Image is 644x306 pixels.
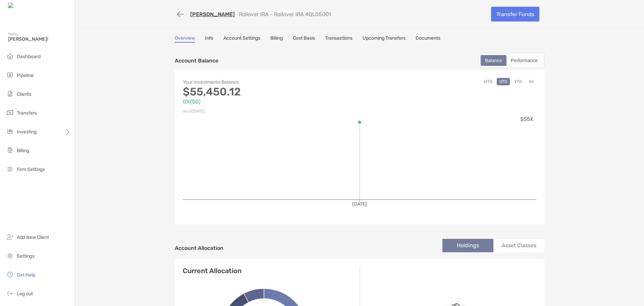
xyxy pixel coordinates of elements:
span: [PERSON_NAME]! [8,36,71,42]
span: Firm Settings [17,167,45,172]
img: firm-settings icon [6,165,14,173]
img: pipeline icon [6,71,14,79]
a: Account Settings [223,35,260,43]
img: investing icon [6,127,14,135]
a: Upcoming Transfers [363,35,406,43]
span: Investing [17,129,37,135]
a: Billing [270,35,283,43]
img: logout icon [6,289,14,297]
div: Balance [481,56,506,65]
p: 0% ( $0 ) [183,97,360,106]
span: Pipeline [17,73,34,78]
span: Transfers [17,110,37,116]
img: Zoe Logo [8,3,37,9]
span: Add New Client [17,234,49,240]
button: MTD [481,78,495,85]
button: YTD [512,78,525,85]
h4: Account Allocation [175,245,223,251]
div: segmented control [478,53,544,68]
img: clients icon [6,90,14,98]
a: Transactions [325,35,353,43]
h4: Current Allocation [183,267,241,275]
p: As of [DATE] [183,107,360,116]
span: Log out [17,291,33,297]
img: get-help icon [6,270,14,278]
p: Rollover IRA - Rollover IRA 4QL05001 [239,11,331,17]
p: Your Investments Balance [183,78,360,86]
p: Account Balance [175,56,218,65]
li: Holdings [442,239,493,252]
tspan: [DATE] [352,201,367,207]
span: Billing [17,148,29,154]
p: $55,450.12 [183,88,360,96]
a: Transfer Funds [491,7,539,21]
a: Info [205,35,213,43]
span: Get Help [17,272,35,278]
button: All [526,78,536,85]
a: Documents [416,35,440,43]
img: transfers icon [6,108,14,117]
a: Overview [175,35,195,43]
img: add_new_client icon [6,233,14,241]
div: Performance [507,56,541,65]
a: [PERSON_NAME] [190,11,235,17]
a: Cost Basis [293,35,315,43]
tspan: $55K [520,116,534,122]
li: Asset Classes [493,239,544,252]
span: Dashboard [17,54,41,59]
img: settings icon [6,252,14,260]
span: Settings [17,253,35,259]
img: dashboard icon [6,52,14,60]
img: billing icon [6,146,14,154]
span: Clients [17,91,31,97]
button: QTD [497,78,510,85]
